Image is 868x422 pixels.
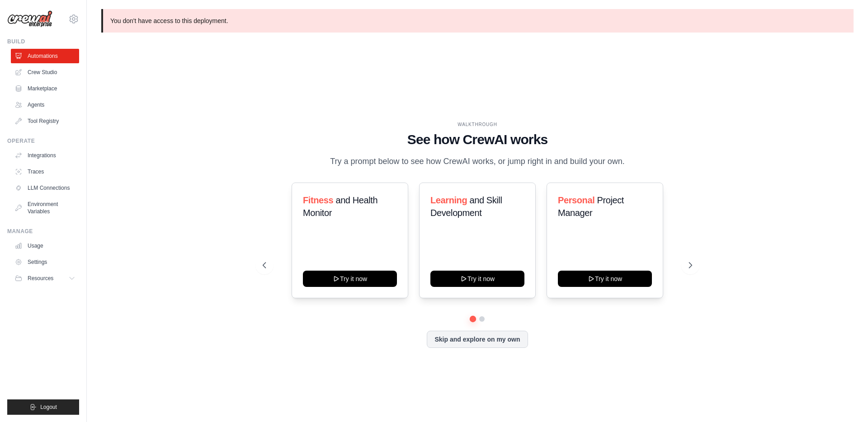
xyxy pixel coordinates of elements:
button: Try it now [303,271,397,287]
p: Try a prompt below to see how CrewAI works, or jump right in and build your own. [325,155,629,168]
p: You don't have access to this deployment. [101,9,854,33]
div: Build [7,38,79,45]
img: Logo [7,10,52,28]
a: Crew Studio [11,65,79,80]
a: Tool Registry [11,114,79,128]
a: Usage [11,239,79,253]
span: and Skill Development [430,195,502,218]
h1: See how CrewAI works [263,131,692,148]
a: Automations [11,49,79,63]
span: Learning [430,195,467,205]
span: Resources [28,275,53,282]
a: Traces [11,164,79,179]
a: Environment Variables [11,197,79,219]
a: Marketplace [11,81,79,96]
button: Resources [11,271,79,286]
div: Operate [7,137,79,145]
span: and Health Monitor [303,195,377,218]
div: Manage [7,228,79,235]
span: Personal [558,195,594,205]
button: Try it now [430,271,524,287]
a: Integrations [11,148,79,163]
span: Logout [40,403,57,411]
button: Skip and explore on my own [427,331,528,348]
a: Agents [11,98,79,112]
a: Settings [11,255,79,269]
div: WALKTHROUGH [263,121,692,128]
a: LLM Connections [11,181,79,195]
span: Project Manager [558,195,624,218]
button: Logout [7,399,79,415]
button: Try it now [558,271,652,287]
span: Fitness [303,195,333,205]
